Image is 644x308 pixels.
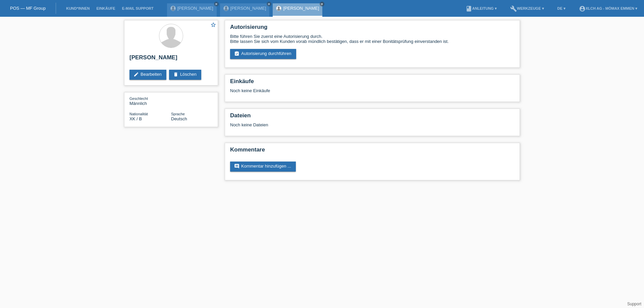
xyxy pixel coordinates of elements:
[230,49,296,59] a: assignment_turned_inAutorisierung durchführen
[230,112,515,122] h2: Dateien
[462,6,500,10] a: bookAnleitung ▾
[320,2,324,6] i: close
[579,5,586,12] i: account_circle
[129,116,142,121] span: Kosovo / B / 10.03.2022
[119,6,157,10] a: E-Mail Support
[129,97,148,101] span: Geschlecht
[210,22,216,28] i: star_border
[230,88,515,98] div: Noch keine Einkäufe
[129,54,213,64] h2: [PERSON_NAME]
[230,146,515,157] h2: Kommentare
[210,22,216,29] a: star_border
[466,5,472,12] i: book
[171,116,187,121] span: Deutsch
[173,72,178,77] i: delete
[267,2,271,6] i: close
[554,6,569,10] a: DE ▾
[129,70,166,80] a: editBearbeiten
[230,34,515,44] div: Bitte führen Sie zuerst eine Autorisierung durch. Bitte lassen Sie sich vom Kunden vorab mündlich...
[510,5,517,12] i: build
[320,2,324,6] a: close
[171,112,185,116] span: Sprache
[234,164,239,169] i: comment
[214,2,219,6] a: close
[283,6,319,11] a: [PERSON_NAME]
[169,70,201,80] a: deleteLöschen
[507,6,547,10] a: buildWerkzeuge ▾
[129,112,148,116] span: Nationalität
[129,96,171,106] div: Männlich
[230,122,435,127] div: Noch keine Dateien
[234,51,239,56] i: assignment_turned_in
[576,6,641,10] a: account_circleXLCH AG - Mömax Emmen ▾
[230,24,515,34] h2: Autorisierung
[627,302,641,306] a: Support
[93,6,118,10] a: Einkäufe
[230,78,515,88] h2: Einkäufe
[230,162,296,172] a: commentKommentar hinzufügen ...
[230,6,266,11] a: [PERSON_NAME]
[10,6,46,11] a: POS — MF Group
[215,2,218,6] i: close
[63,6,93,10] a: Kund*innen
[267,2,271,6] a: close
[177,6,213,11] a: [PERSON_NAME]
[133,72,139,77] i: edit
